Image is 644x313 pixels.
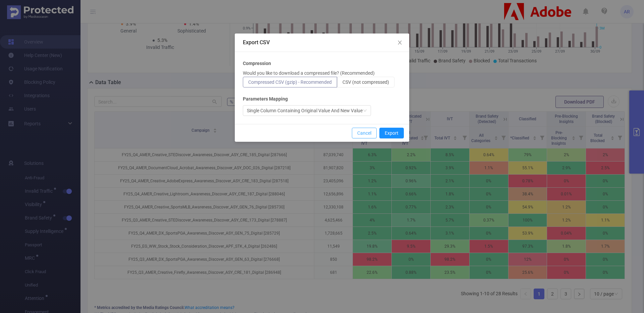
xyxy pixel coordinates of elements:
[243,70,375,77] p: Would you like to download a compressed file? (Recommended)
[248,79,332,85] span: Compressed CSV (gzip) - Recommended
[243,39,401,46] div: Export CSV
[363,109,367,113] i: icon: down
[342,79,389,85] span: CSV (not compressed)
[379,128,404,138] button: Export
[243,96,288,103] b: Parameters Mapping
[352,128,377,138] button: Cancel
[390,34,409,52] button: Close
[397,40,402,45] i: icon: close
[247,106,363,116] div: Single Column Containing Original Value And New Value
[243,60,271,67] b: Compression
